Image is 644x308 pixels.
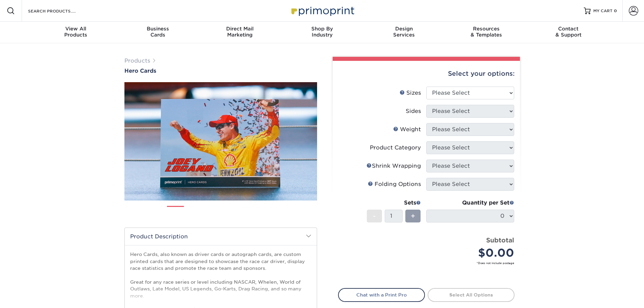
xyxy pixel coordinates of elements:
div: Sides [406,107,421,115]
small: *Does not include postage [343,261,514,265]
span: Direct Mail [199,26,281,32]
strong: Subtotal [486,236,514,244]
div: Cards [117,26,199,38]
a: Direct MailMarketing [199,22,281,43]
img: Hero Cards 01 [167,204,184,220]
a: Resources& Templates [445,22,527,43]
img: Hero Cards 02 [190,203,207,220]
img: Hero Cards 03 [212,203,229,220]
div: Folding Options [368,180,421,188]
span: - [373,211,376,221]
a: Chat with a Print Pro [338,288,425,302]
span: View All [35,26,117,32]
div: Products [35,26,117,38]
a: View AllProducts [35,22,117,43]
a: DesignServices [363,22,445,43]
div: Quantity per Set [426,199,514,207]
div: Industry [281,26,363,38]
div: Services [363,26,445,38]
a: BusinessCards [117,22,199,43]
a: Shop ByIndustry [281,22,363,43]
div: $0.00 [431,245,514,261]
a: Products [124,57,150,64]
div: & Support [527,26,610,38]
img: Hero Cards 04 [235,203,252,220]
div: Product Category [370,144,421,152]
span: + [411,211,415,221]
img: Hero Cards 01 [124,81,317,202]
span: MY CART [593,8,613,14]
div: Select your options: [338,61,515,87]
div: Sets [367,199,421,207]
span: Contact [527,26,610,32]
div: & Templates [445,26,527,38]
span: Design [363,26,445,32]
a: Select All Options [428,288,515,302]
a: Hero Cards [124,68,317,74]
a: Contact& Support [527,22,610,43]
div: Sizes [400,89,421,97]
input: SEARCH PRODUCTS..... [27,7,93,15]
div: Shrink Wrapping [366,162,421,170]
h2: Product Description [125,228,317,245]
div: Marketing [199,26,281,38]
span: Shop By [281,26,363,32]
span: 0 [614,8,617,13]
img: Primoprint [288,3,356,18]
span: Resources [445,26,527,32]
div: Weight [393,125,421,134]
img: Hero Cards 05 [258,203,275,220]
span: Business [117,26,199,32]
